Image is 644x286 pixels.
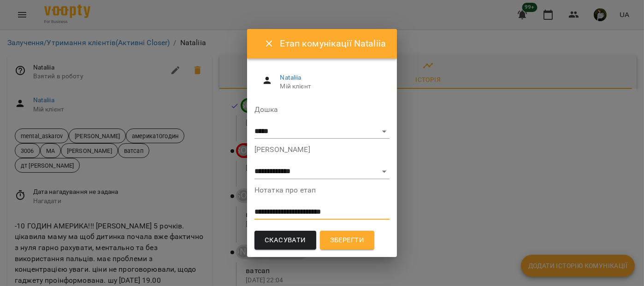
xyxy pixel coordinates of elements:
[254,146,390,153] label: [PERSON_NAME]
[254,231,316,250] button: Скасувати
[280,74,301,81] a: Nataliia
[258,33,280,55] button: Close
[254,187,390,194] label: Нотатка про етап
[280,36,386,51] h6: Етап комунікації Nataliia
[280,82,382,91] span: Мій клієнт
[265,234,306,246] span: Скасувати
[330,234,364,246] span: Зберегти
[320,231,374,250] button: Зберегти
[254,106,390,113] label: Дошка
